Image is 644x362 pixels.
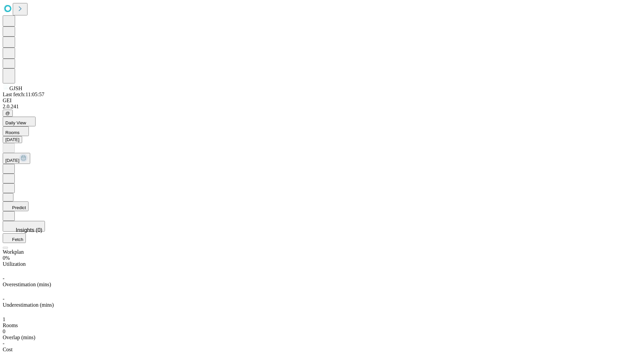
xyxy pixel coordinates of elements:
[3,136,22,143] button: [DATE]
[3,282,51,287] span: Overestimation (mins)
[3,276,4,281] span: -
[3,201,29,211] button: Predict
[3,117,36,126] button: Daily View
[3,249,24,255] span: Workplan
[3,328,5,334] span: 0
[3,153,30,164] button: [DATE]
[3,110,13,117] button: @
[3,261,25,267] span: Utilization
[3,302,54,308] span: Underestimation (mins)
[3,104,641,110] div: 2.0.241
[3,221,45,232] button: Insights (0)
[5,111,10,116] span: @
[5,120,26,125] span: Daily View
[3,322,18,328] span: Rooms
[3,233,26,243] button: Fetch
[3,316,5,322] span: 1
[5,130,19,135] span: Rooms
[3,255,10,261] span: 0%
[3,126,29,136] button: Rooms
[16,227,42,233] span: Insights (0)
[3,92,44,97] span: Last fetch: 11:05:57
[3,341,4,346] span: -
[3,335,35,340] span: Overlap (mins)
[3,347,12,352] span: Cost
[5,158,19,163] span: [DATE]
[9,85,22,91] span: GJSH
[3,296,4,302] span: -
[3,98,641,104] div: GEI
